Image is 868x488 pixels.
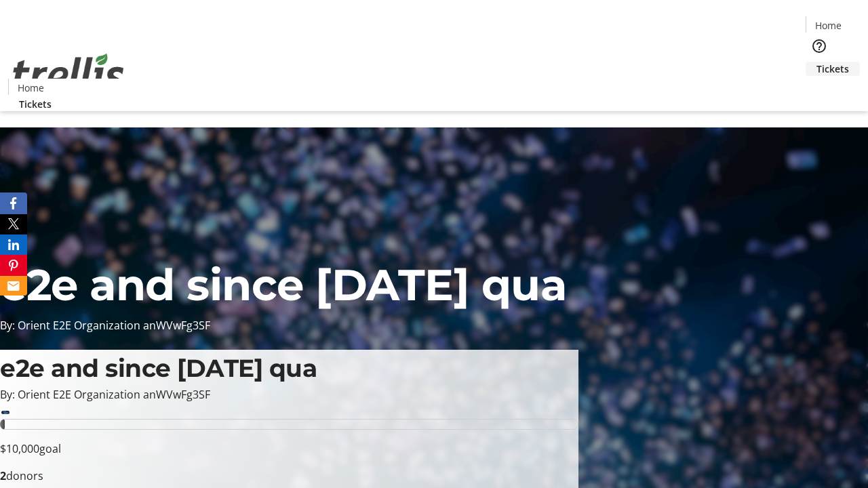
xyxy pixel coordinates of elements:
[806,62,860,76] a: Tickets
[8,97,62,111] a: Tickets
[18,81,44,95] span: Home
[815,18,842,33] span: Home
[19,97,52,111] span: Tickets
[806,33,833,60] button: Help
[806,76,833,103] button: Cart
[9,81,52,95] a: Home
[8,39,129,106] img: Orient E2E Organization anWVwFg3SF's Logo
[806,18,850,33] a: Home
[816,62,849,76] span: Tickets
